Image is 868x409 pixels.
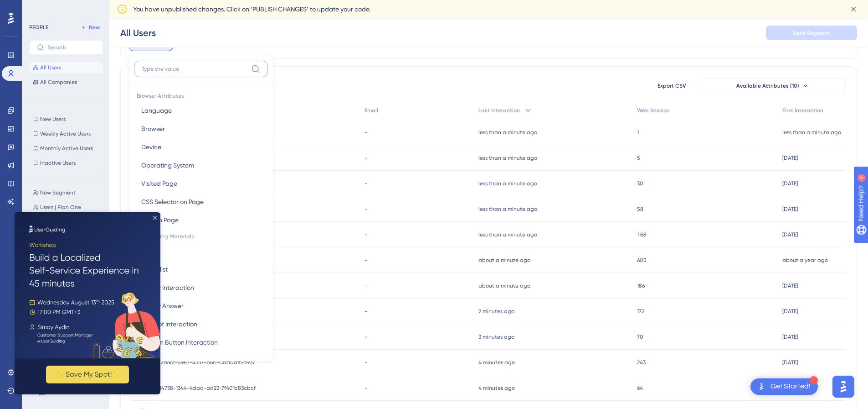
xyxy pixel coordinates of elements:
time: about a year ago [782,257,828,263]
button: ✨ Save My Spot!✨ [31,153,114,171]
time: 2 minutes ago [478,308,514,315]
button: Monthly Active Users [29,143,103,154]
time: less than a minute ago [478,155,537,161]
time: less than a minute ago [478,231,537,238]
button: All Users [29,62,103,73]
span: - [365,154,367,162]
span: - [365,231,367,238]
time: 4 minutes ago [478,359,515,366]
span: All Companies [40,79,77,86]
span: - [365,282,367,289]
span: 243 [637,359,646,366]
time: [DATE] [782,283,798,289]
button: New Segment [29,187,108,198]
div: Open Get Started! checklist, remaining modules: 1 [750,378,818,395]
span: - [365,359,367,366]
span: UserGuiding Materials [134,229,268,242]
time: [DATE] [782,206,798,212]
span: Need Help? [21,2,57,13]
span: 8b82d6cf-5987-4337-b6f1-0ad0aff2d937 [151,359,255,366]
button: Available Attributes (10) [700,79,846,93]
span: 41014738-1344-4daa-ad23-7f401c83cbcf [151,384,256,392]
input: Type the value [142,65,247,73]
span: 64 [637,384,643,392]
span: Email [365,107,378,114]
span: Browser Attributes [134,89,268,101]
div: All Users [120,26,156,39]
time: about a minute ago [478,257,530,263]
span: Language [141,105,172,116]
span: Inactive Users [40,159,76,167]
iframe: UserGuiding AI Assistant Launcher [830,373,857,400]
time: less than a minute ago [782,129,841,136]
time: about a minute ago [478,283,530,289]
span: - [365,384,367,392]
button: Checklist [134,260,268,278]
span: CSS Selector on Page [141,196,204,207]
div: PEOPLE [29,24,48,31]
button: Hotspot Interaction [134,315,268,333]
input: Search [48,44,95,51]
span: Custom Button Interaction [141,337,218,348]
button: New Users [29,114,103,125]
button: Goal [134,351,268,370]
span: New Segment [40,189,76,196]
time: [DATE] [782,155,798,161]
button: Custom Button Interaction [134,333,268,351]
span: - [365,257,367,264]
span: Hotspot Interaction [141,319,197,330]
button: Export CSV [649,79,694,93]
span: Save Segment [793,29,830,37]
div: Get Started! [770,382,811,392]
button: All Companies [29,77,103,88]
button: Inactive Users [29,157,103,168]
span: - [365,308,367,315]
time: [DATE] [782,359,798,366]
button: Device [134,138,268,156]
button: Survey Answer [134,297,268,315]
button: Visited Page [134,174,268,193]
div: Close Preview [139,4,142,7]
span: All Users [40,64,61,71]
span: 603 [637,257,646,264]
time: [DATE] [782,308,798,315]
span: Survey Interaction [141,282,194,293]
span: Web Session [637,107,670,114]
span: - [365,180,367,187]
span: Device [141,142,161,152]
span: Monthly Active Users [40,145,93,152]
span: Users | Plan One [40,204,81,211]
time: less than a minute ago [478,206,537,212]
span: 172 [637,308,644,315]
time: 4 minutes ago [478,385,515,391]
img: launcher-image-alternative-text [756,381,767,392]
time: 3 minutes ago [478,334,514,340]
span: Export CSV [657,82,686,89]
span: You have unpublished changes. Click on ‘PUBLISH CHANGES’ to update your code. [133,4,370,15]
button: Users | Plan One [29,202,108,213]
span: Available Attributes (10) [736,82,799,89]
span: 70 [637,333,643,341]
span: 5 [637,154,640,162]
button: Weekly Active Users [29,128,103,139]
button: Survey Interaction [134,278,268,297]
span: - [365,333,367,341]
span: Operating System [141,160,194,171]
span: New Users [40,115,66,123]
span: 30 [637,180,643,187]
button: Guide [134,242,268,260]
span: - [365,129,367,136]
div: 1 [810,376,818,384]
span: New [89,24,100,31]
button: Save Segment [766,26,857,40]
span: 186 [637,282,645,289]
button: Browser [134,120,268,138]
time: [DATE] [782,334,798,340]
span: Weekly Active Users [40,130,91,137]
span: Visited Page [141,178,177,189]
time: less than a minute ago [478,129,537,136]
span: First Interaction [782,107,823,114]
span: 58 [637,205,643,213]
